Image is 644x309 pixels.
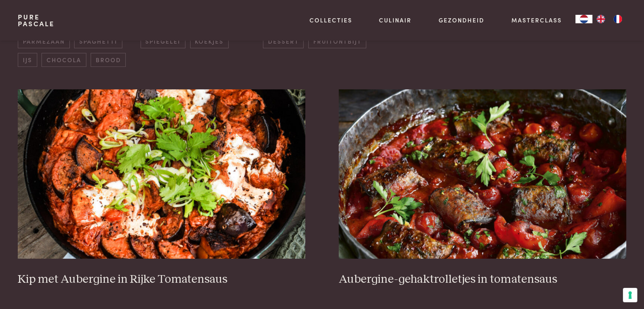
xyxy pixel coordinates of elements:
[18,53,37,67] span: ijs
[74,34,122,48] span: spaghetti
[18,89,305,287] a: Kip met Aubergine in Rijke Tomatensaus Kip met Aubergine in Rijke Tomatensaus
[575,15,626,23] aside: Language selected: Nederlands
[575,15,592,23] a: NL
[339,89,626,287] a: Aubergine-gehaktrolletjes in tomatensaus Aubergine-gehaktrolletjes in tomatensaus
[592,15,609,23] a: EN
[18,272,305,287] h3: Kip met Aubergine in Rijke Tomatensaus
[592,15,626,23] ul: Language list
[310,16,352,25] a: Collecties
[308,34,366,48] span: fruitontbijt
[41,53,86,67] span: chocola
[379,16,412,25] a: Culinair
[190,34,229,48] span: koekjes
[18,89,305,259] img: Kip met Aubergine in Rijke Tomatensaus
[609,15,626,23] a: FR
[263,34,304,48] span: dessert
[623,288,637,302] button: Uw voorkeuren voor toestemming voor trackingtechnologieën
[339,272,626,287] h3: Aubergine-gehaktrolletjes in tomatensaus
[439,16,484,25] a: Gezondheid
[18,14,55,27] a: PurePascale
[91,53,126,67] span: brood
[18,34,69,48] span: parmezaan
[511,16,562,25] a: Masterclass
[141,34,185,48] span: spiegelei
[575,15,592,23] div: Language
[339,89,626,259] img: Aubergine-gehaktrolletjes in tomatensaus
